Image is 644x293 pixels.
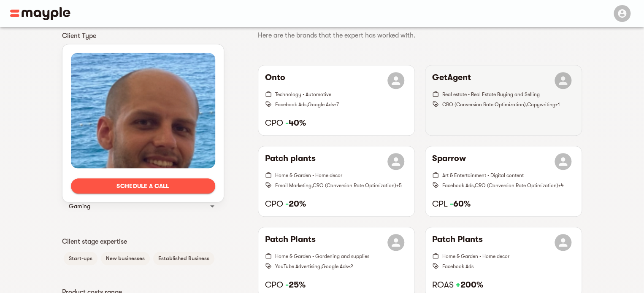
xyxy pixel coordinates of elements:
[265,280,408,290] h6: CPO
[275,102,308,108] span: Facebook Ads ,
[265,118,408,129] h6: CPO
[425,65,582,135] button: GetAgentReal estate • Real Estate Buying and SellingCRO (Conversion Rate Optimization),Copywriting+1
[101,253,150,263] span: New businesses
[62,196,224,216] div: Gaming
[62,31,224,41] p: Client Type
[425,146,582,216] button: SparrowArt & Entertainment • Digital contentFacebook Ads,CRO (Conversion Rate Optimization)+4CPL ...
[275,263,322,269] span: YouTube Advertising ,
[265,234,316,251] h6: Patch Plants
[258,30,575,40] p: Here are the brands that the expert has worked with.
[432,280,575,290] h6: ROAS
[432,72,471,89] h6: GetAgent
[153,253,214,263] span: Established Business
[442,91,540,97] span: Real estate • Real Estate Buying and Selling
[258,65,414,135] button: OntoTechnology • AutomotiveFacebook Ads,Google Ads+7CPO -40%
[442,183,475,188] span: Facebook Ads ,
[308,102,334,108] span: Google Ads
[558,183,564,188] span: + 4
[285,199,289,209] span: -
[456,280,483,290] strong: 200%
[527,102,555,108] span: Copywriting
[432,234,483,251] h6: Patch Plants
[456,280,460,290] span: +
[450,199,471,209] strong: 60%
[275,91,331,97] span: Technology • Automotive
[71,178,215,194] button: Schedule a call
[285,199,306,209] strong: 20%
[322,263,348,269] span: Google Ads
[609,9,634,16] span: Menu
[64,253,97,263] span: Start-ups
[432,199,575,210] h6: CPL
[555,102,560,108] span: + 1
[285,280,289,290] span: -
[442,263,474,269] span: Facebook Ads
[62,237,224,247] p: Client stage expertise
[265,199,408,210] h6: CPO
[265,153,316,170] h6: Patch plants
[348,263,353,269] span: + 2
[442,102,527,108] span: CRO (Conversion Rate Optimization) ,
[10,7,70,20] img: Main logo
[258,146,414,216] button: Patch plantsHome & Garden • Home decorEmail Marketing,CRO (Conversion Rate Optimization)+5CPO -20%
[265,72,285,89] h6: Onto
[285,280,306,290] strong: 25%
[275,183,313,188] span: Email Marketing ,
[275,253,369,259] span: Home & Garden • Gardening and supplies
[285,118,289,128] span: -
[69,201,202,211] div: Gaming
[450,199,453,209] span: -
[442,172,524,178] span: Art & Entertainment • Digital content
[442,253,509,259] span: Home & Garden • Home decor
[396,183,402,188] span: + 5
[78,181,208,191] span: Schedule a call
[334,102,339,108] span: + 7
[475,183,558,188] span: CRO (Conversion Rate Optimization)
[285,118,306,128] strong: 40%
[432,153,466,170] h6: Sparrow
[275,172,342,178] span: Home & Garden • Home decor
[313,183,396,188] span: CRO (Conversion Rate Optimization)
